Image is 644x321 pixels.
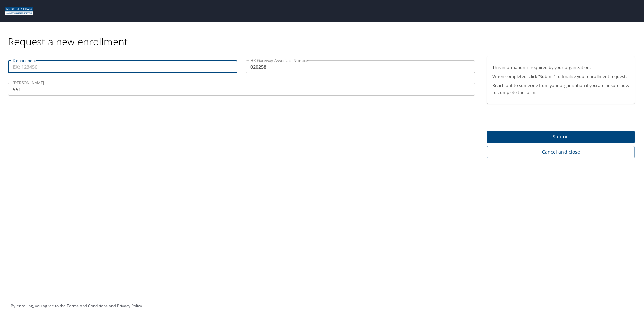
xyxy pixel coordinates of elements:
[11,297,143,314] div: By enrolling, you agree to the and .
[246,60,475,73] input: EX: 12345
[117,303,142,309] a: Privacy Policy
[487,131,635,144] button: Submit
[5,7,33,15] img: Motor City logo
[8,60,237,73] input: EX: 123456
[487,146,635,158] button: Cancel and close
[8,83,475,96] input: EX: 123
[8,22,640,48] div: Request a new enrollment
[492,73,629,80] p: When completed, click “Submit” to finalize your enrollment request.
[67,303,108,309] a: Terms and Conditions
[492,133,629,141] span: Submit
[492,64,629,71] p: This information is required by your organization.
[492,82,629,95] p: Reach out to someone from your organization if you are unsure how to complete the form.
[492,148,629,156] span: Cancel and close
